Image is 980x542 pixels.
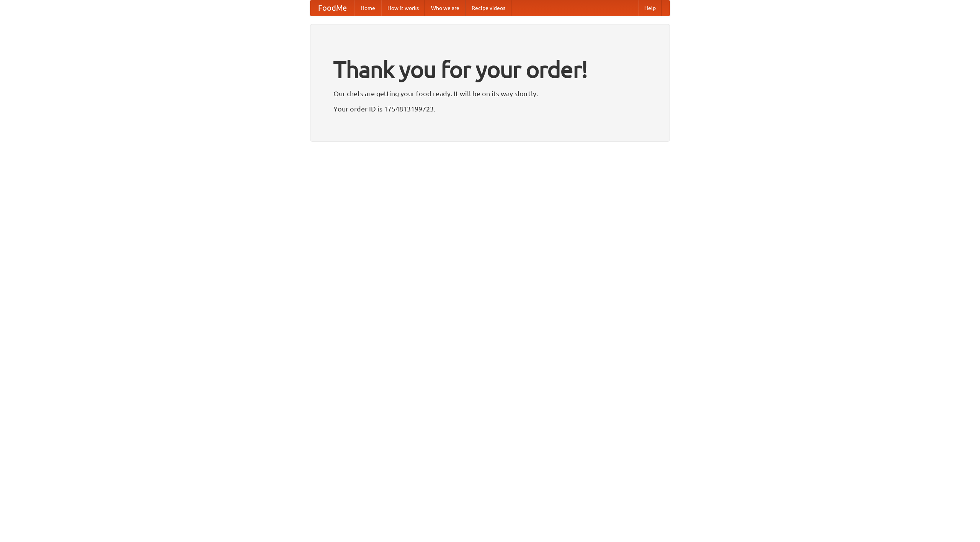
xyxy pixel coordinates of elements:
a: How it works [381,0,425,16]
p: Our chefs are getting your food ready. It will be on its way shortly. [333,88,647,99]
a: Home [354,0,381,16]
h1: Thank you for your order! [333,51,647,88]
a: Who we are [425,0,465,16]
a: Help [638,0,662,16]
a: FoodMe [310,0,354,16]
p: Your order ID is 1754813199723. [333,103,647,115]
a: Recipe videos [465,0,511,16]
